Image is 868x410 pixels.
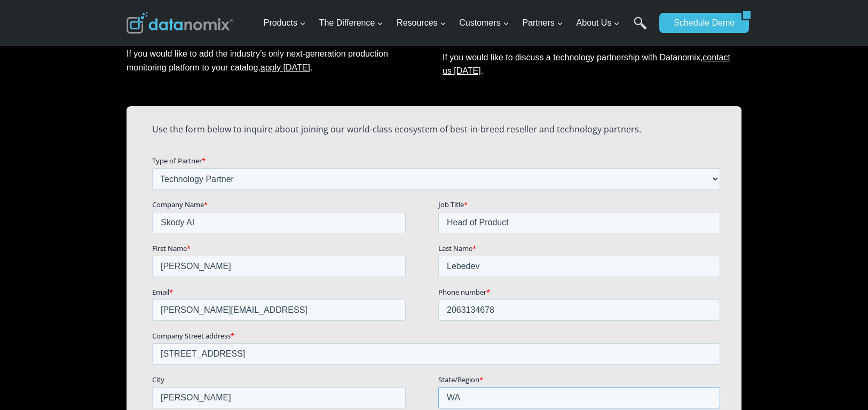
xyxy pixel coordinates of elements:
[443,53,730,76] a: contact us [DATE]
[577,16,620,30] span: About Us
[397,16,446,30] span: Resources
[264,16,306,30] span: Products
[259,6,654,41] nav: Primary Navigation
[261,63,310,72] a: apply [DATE]
[127,12,233,34] img: Datanomix
[634,17,647,41] a: Search
[286,260,327,270] span: State/Region
[659,13,741,33] a: Schedule Demo
[286,172,334,182] span: Phone number
[319,16,384,30] span: The Difference
[443,51,741,78] p: If you would like to discuss a technology partnership with Datanomix, .
[286,129,320,138] span: Last Name
[459,16,509,30] span: Customers
[522,16,563,30] span: Partners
